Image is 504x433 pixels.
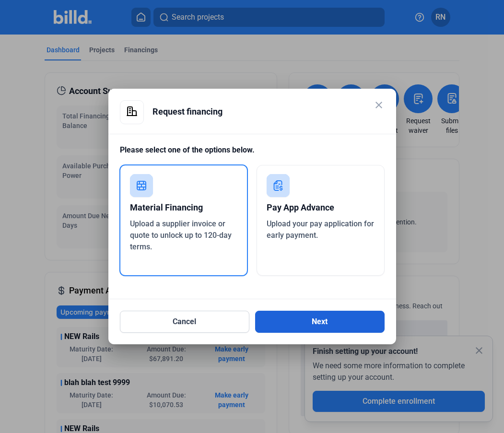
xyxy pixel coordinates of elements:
[120,144,385,165] div: Please select one of the options below.
[152,100,385,123] div: Request financing
[267,219,374,240] span: Upload your pay application for early payment.
[130,197,238,218] div: Material Financing
[120,311,249,333] button: Cancel
[373,99,385,111] mat-icon: close
[255,311,385,333] button: Next
[267,197,375,218] div: Pay App Advance
[130,219,232,251] span: Upload a supplier invoice or quote to unlock up to 120-day terms.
